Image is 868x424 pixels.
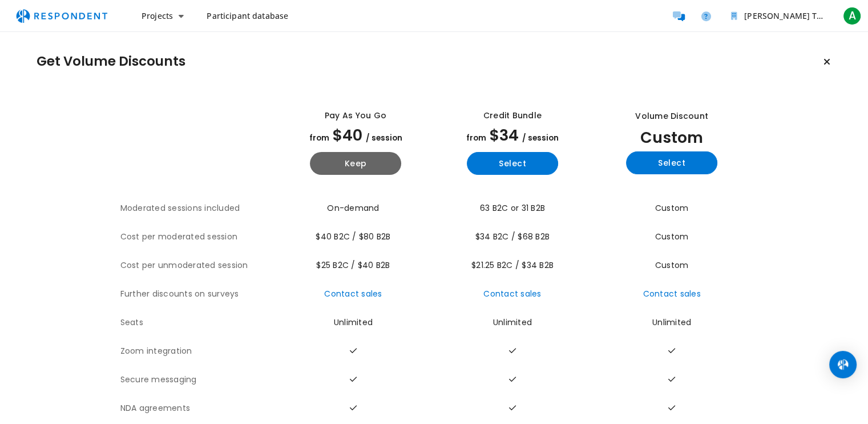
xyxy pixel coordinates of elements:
[142,10,173,21] span: Projects
[207,10,288,21] span: Participant database
[132,6,193,26] button: Projects
[483,110,542,122] div: Credit Bundle
[366,133,402,143] span: / session
[643,288,700,299] a: Contact sales
[120,223,277,251] th: Cost per moderated session
[655,231,689,242] span: Custom
[475,231,550,242] span: $34 B2C / $68 B2B
[843,7,861,25] span: A
[120,337,277,366] th: Zoom integration
[480,202,545,214] span: 63 B2C or 31 B2B
[722,6,836,26] button: Abirami Vijayan Team
[467,152,558,175] button: Select yearly basic plan
[466,133,486,143] span: from
[655,202,689,214] span: Custom
[310,152,401,175] button: Keep current yearly payg plan
[324,288,382,299] a: Contact sales
[120,309,277,337] th: Seats
[829,351,857,378] div: Open Intercom Messenger
[120,280,277,309] th: Further discounts on surveys
[744,10,834,21] span: [PERSON_NAME] Team
[327,202,379,214] span: On-demand
[640,127,703,148] span: Custom
[120,194,277,223] th: Moderated sessions included
[490,125,519,146] span: $34
[695,5,717,27] a: Help and support
[316,231,390,242] span: $40 B2C / $80 B2B
[197,6,297,26] a: Participant database
[841,6,863,26] button: A
[626,151,717,174] button: Select yearly custom_static plan
[483,288,541,299] a: Contact sales
[333,125,362,146] span: $40
[522,133,559,143] span: / session
[37,54,185,70] h1: Get Volume Discounts
[655,259,689,271] span: Custom
[471,259,554,271] span: $21.25 B2C / $34 B2B
[120,251,277,280] th: Cost per unmoderated session
[9,5,114,27] img: respondent-logo.png
[635,110,708,122] div: Volume Discount
[120,366,277,394] th: Secure messaging
[120,394,277,423] th: NDA agreements
[815,50,838,73] button: Keep current plan
[652,317,691,328] span: Unlimited
[325,110,386,122] div: Pay as you go
[667,5,690,27] a: Message participants
[309,133,329,143] span: from
[493,317,532,328] span: Unlimited
[334,317,373,328] span: Unlimited
[316,259,390,271] span: $25 B2C / $40 B2B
